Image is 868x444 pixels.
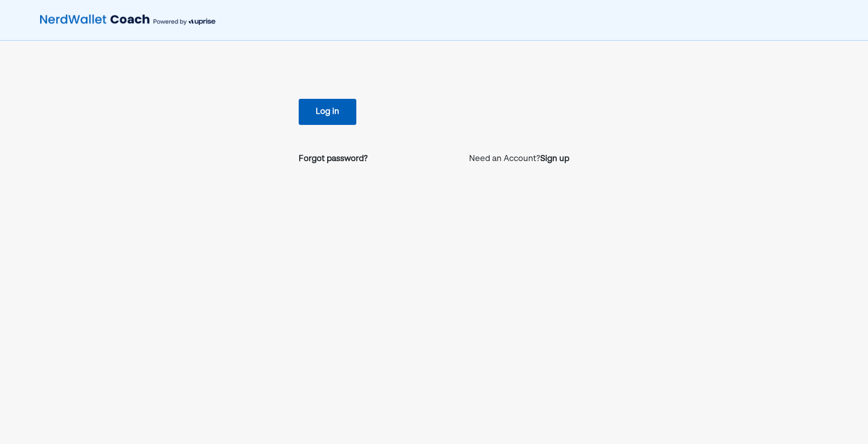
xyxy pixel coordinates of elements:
[299,153,368,165] a: Forgot password?
[540,153,569,165] a: Sign up
[299,99,356,125] button: Log in
[469,153,569,165] p: Need an Account?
